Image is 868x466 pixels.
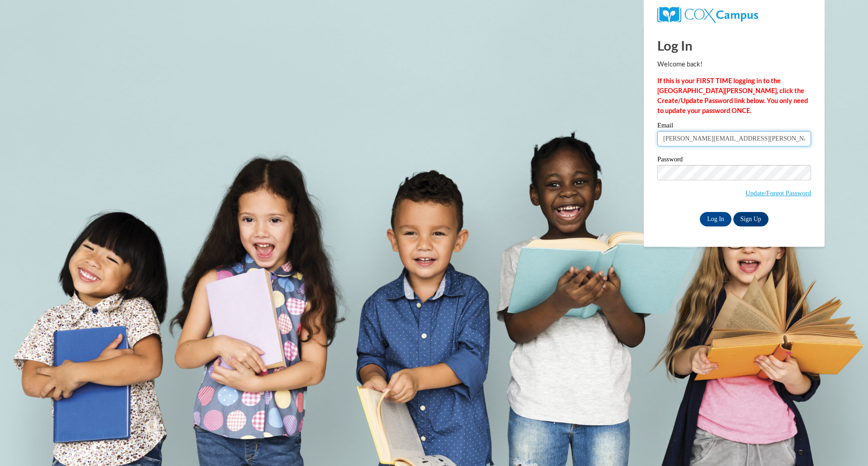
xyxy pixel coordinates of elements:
label: Email [657,122,811,131]
a: Update/Forgot Password [745,189,811,197]
strong: If this is your FIRST TIME logging in to the [GEOGRAPHIC_DATA][PERSON_NAME], click the Create/Upd... [657,77,808,114]
a: COX Campus [657,10,758,18]
input: Log In [700,212,731,226]
h1: Log In [657,36,811,55]
img: COX Campus [657,7,758,23]
p: Welcome back! [657,59,811,69]
label: Password [657,156,811,165]
a: Sign Up [733,212,769,226]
